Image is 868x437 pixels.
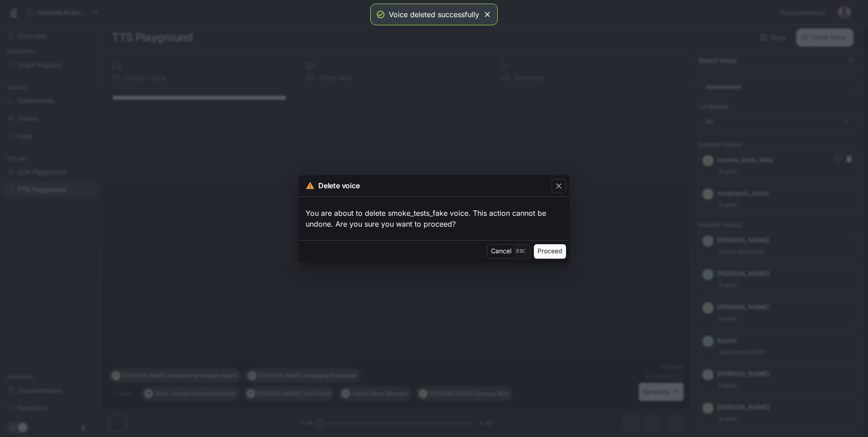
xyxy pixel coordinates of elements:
button: CancelEsc [487,244,530,259]
p: Esc [515,246,526,256]
pre: You are about to delete smoke_tests_fake voice. This action cannot be undone. Are you sure you wa... [306,200,562,237]
button: Proceed [534,244,566,259]
p: Delete voice [318,180,360,191]
div: Voice deleted successfully [389,9,479,20]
